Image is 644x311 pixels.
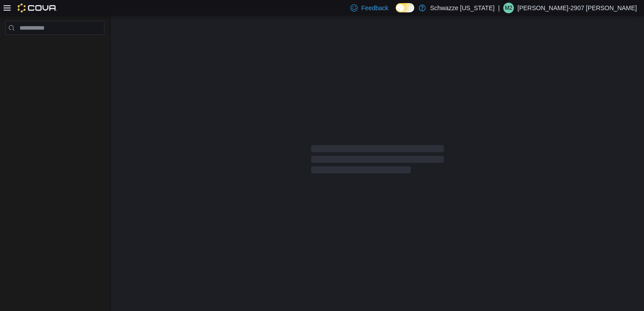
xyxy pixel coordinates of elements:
[498,3,500,13] p: |
[361,4,388,12] span: Feedback
[430,3,495,13] p: Schwazze [US_STATE]
[5,37,104,58] nav: Complex example
[503,3,514,13] div: Matthew-2907 Padilla
[517,3,637,13] p: [PERSON_NAME]-2907 [PERSON_NAME]
[396,3,414,12] input: Dark Mode
[505,3,513,13] span: M2
[396,12,396,13] span: Dark Mode
[311,147,444,175] span: Loading
[18,4,57,12] img: Cova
